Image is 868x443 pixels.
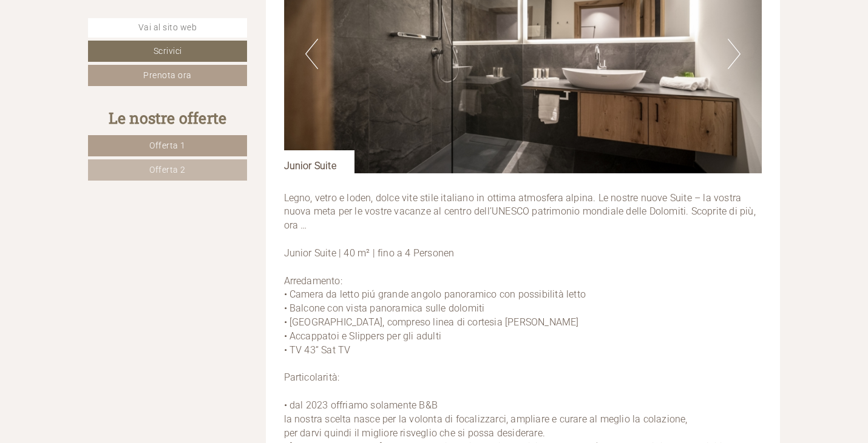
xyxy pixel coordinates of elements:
a: Vai al sito web [88,18,247,38]
div: Le nostre offerte [88,107,247,129]
a: Prenota ora [88,65,247,86]
div: martedì [211,10,266,30]
span: Offerta 1 [149,141,186,150]
div: Hotel Simpaty [19,36,188,45]
div: Junior Suite [284,150,354,173]
small: 14:44 [19,59,188,68]
button: Next [728,39,741,69]
button: Previous [305,39,318,69]
div: Buon giorno, come possiamo aiutarla? [10,33,194,70]
a: Scrivici [88,41,247,62]
span: Offerta 2 [149,165,186,175]
button: Invia [421,319,479,341]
